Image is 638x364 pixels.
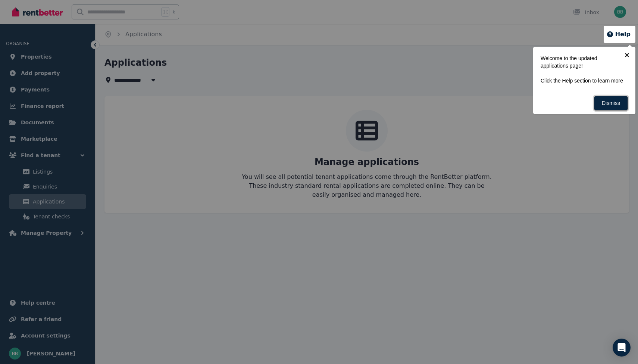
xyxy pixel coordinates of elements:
a: Dismiss [594,96,628,111]
button: Help [606,30,631,39]
a: × [619,47,635,63]
div: Open Intercom Messenger [613,339,631,357]
p: Click the Help section to learn more [541,77,623,84]
p: Welcome to the updated applications page! [541,55,623,69]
